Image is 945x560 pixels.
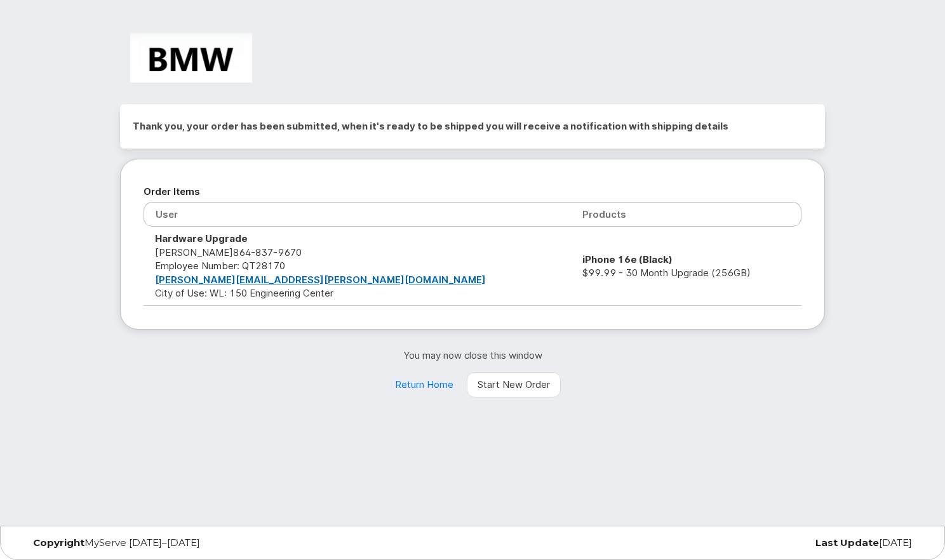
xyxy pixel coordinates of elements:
[251,246,273,258] span: 837
[144,202,571,227] th: User
[233,246,302,258] span: 864
[467,372,561,397] a: Start New Order
[120,349,825,362] p: You may now close this window
[582,253,673,265] strong: iPhone 16e (Black)
[384,372,464,397] a: Return Home
[33,537,84,549] strong: Copyright
[133,117,812,136] h2: Thank you, your order has been submitted, when it's ready to be shipped you will receive a notifi...
[23,538,323,548] div: MyServe [DATE]–[DATE]
[622,538,922,548] div: [DATE]
[155,274,486,286] a: [PERSON_NAME][EMAIL_ADDRESS][PERSON_NAME][DOMAIN_NAME]
[815,537,879,549] strong: Last Update
[571,227,801,305] td: $99.99 - 30 Month Upgrade (256GB)
[155,260,285,272] span: Employee Number: QT28170
[155,232,248,244] strong: Hardware Upgrade
[144,227,571,305] td: [PERSON_NAME] City of Use: WL: 150 Engineering Center
[273,246,302,258] span: 9670
[571,202,801,227] th: Products
[130,33,252,83] img: BMW Manufacturing Co LLC
[144,182,801,201] h2: Order Items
